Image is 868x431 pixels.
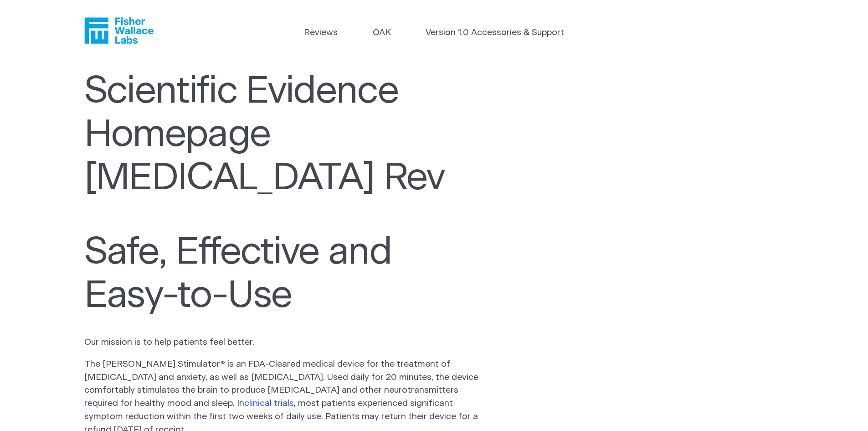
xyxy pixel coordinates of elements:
[84,231,478,318] h1: Safe, Effective and Easy-to-Use
[244,399,294,408] a: clinical trials
[84,338,254,347] span: Our mission is to help patients feel better.
[84,70,478,200] h1: Scientific Evidence Homepage [MEDICAL_DATA] Rev
[84,17,154,44] a: Fisher Wallace
[304,26,338,40] a: Reviews
[426,26,564,40] a: Version 1.0 Accessories & Support
[373,26,391,40] a: OAK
